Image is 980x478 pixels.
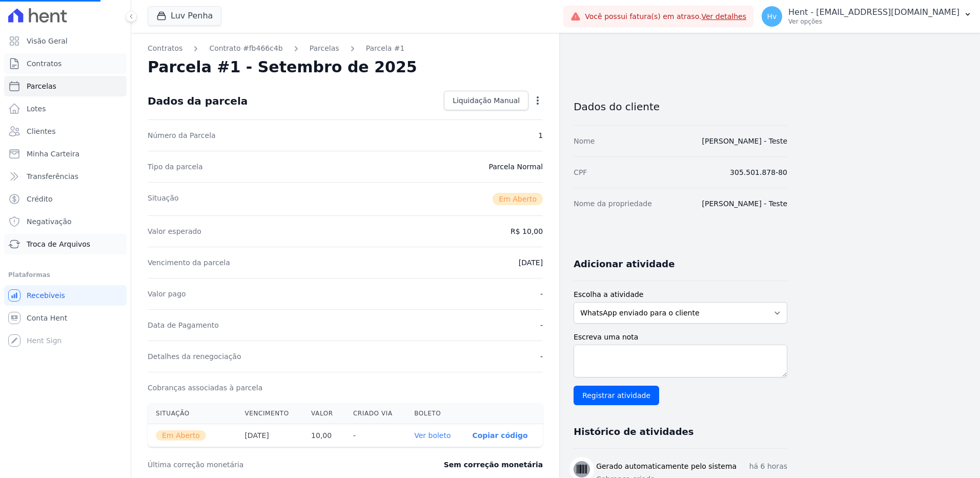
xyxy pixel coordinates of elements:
dt: Valor pago [148,289,186,299]
p: Ver opções [788,17,959,26]
dt: Detalhes da renegociação [148,351,241,362]
a: Clientes [4,121,127,142]
label: Escolha a atividade [574,289,787,300]
a: Contratos [4,53,127,74]
a: Contrato #fb466c4b [209,43,282,54]
dd: Parcela Normal [488,162,543,172]
dd: [DATE] [519,257,543,268]
dt: Data de Pagamento [148,320,219,330]
span: Hv [767,13,777,20]
span: Contratos [27,58,62,69]
span: Visão Geral [27,36,68,46]
th: 10,00 [303,424,345,447]
a: Crédito [4,189,127,209]
span: Lotes [27,104,46,114]
span: Troca de Arquivos [27,239,90,249]
dt: Cobranças associadas à parcela [148,383,262,393]
a: [PERSON_NAME] - Teste [702,137,787,145]
label: Escreva uma nota [574,332,787,343]
span: Conta Hent [27,313,67,323]
a: Recebíveis [4,285,127,306]
dd: - [540,351,543,362]
button: Hv Hent - [EMAIL_ADDRESS][DOMAIN_NAME] Ver opções [753,2,980,31]
span: Em Aberto [493,193,543,205]
nav: Breadcrumb [148,43,543,54]
span: Liquidação Manual [453,95,520,106]
th: Vencimento [236,403,303,424]
dt: Vencimento da parcela [148,257,230,268]
dt: Nome [574,136,595,146]
span: Minha Carteira [27,149,79,159]
div: Dados da parcela [148,95,248,107]
button: Luv Penha [148,6,221,26]
a: Parcelas [4,76,127,96]
th: Valor [303,403,345,424]
dd: R$ 10,00 [511,226,543,236]
a: Parcelas [310,43,339,54]
h3: Gerado automaticamente pelo sistema [596,461,737,472]
a: Contratos [148,43,182,54]
span: Negativação [27,216,72,227]
span: Transferências [27,171,78,182]
th: [DATE] [236,424,303,447]
h3: Adicionar atividade [574,258,675,270]
a: Transferências [4,166,127,187]
th: Boleto [406,403,464,424]
a: Conta Hent [4,308,127,328]
dt: Número da Parcela [148,130,216,141]
th: - [345,424,406,447]
button: Copiar código [472,431,527,440]
span: Parcelas [27,81,56,91]
a: Negativação [4,211,127,232]
dt: Valor esperado [148,226,201,236]
dd: - [540,289,543,299]
dt: Nome da propriedade [574,198,652,209]
h3: Dados do cliente [574,101,787,113]
input: Registrar atividade [574,386,659,405]
span: Você possui fatura(s) em atraso. [585,11,746,22]
div: Plataformas [8,269,122,281]
dt: Tipo da parcela [148,162,203,172]
span: Crédito [27,194,53,204]
a: Parcela #1 [366,43,405,54]
span: Clientes [27,126,55,136]
a: Lotes [4,98,127,119]
dd: Sem correção monetária [444,460,543,470]
th: Situação [148,403,236,424]
a: Ver boleto [414,431,451,440]
dd: 1 [538,130,543,141]
a: Liquidação Manual [444,91,528,110]
th: Criado via [345,403,406,424]
dd: 305.501.878-80 [730,167,787,177]
h2: Parcela #1 - Setembro de 2025 [148,58,417,76]
dt: Última correção monetária [148,460,381,470]
a: Ver detalhes [701,12,746,21]
h3: Histórico de atividades [574,426,693,438]
a: Visão Geral [4,31,127,51]
a: Troca de Arquivos [4,234,127,254]
p: Hent - [EMAIL_ADDRESS][DOMAIN_NAME] [788,7,959,17]
dd: - [540,320,543,330]
a: Minha Carteira [4,144,127,164]
dt: Situação [148,193,179,205]
span: Em Aberto [156,430,206,441]
dt: CPF [574,167,587,177]
dd: [PERSON_NAME] - Teste [702,198,787,209]
p: há 6 horas [749,461,787,472]
span: Recebíveis [27,290,65,301]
